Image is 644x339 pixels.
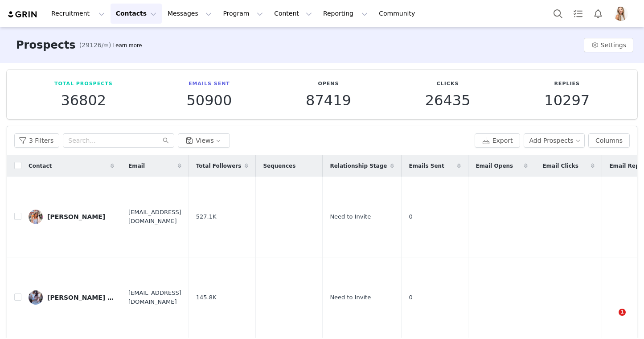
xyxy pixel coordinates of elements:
[568,4,588,24] a: Tasks
[217,4,268,24] button: Program
[196,162,242,170] span: Total Followers
[306,80,351,88] p: Opens
[29,290,43,305] img: 17929302-7843-4913-ade5-5074f9427a41.jpg
[29,162,52,170] span: Contact
[79,41,111,50] span: (29126/∞)
[178,133,230,148] button: Views
[7,10,38,19] img: grin logo
[196,212,217,221] span: 527.1K
[63,133,174,148] input: Search...
[29,210,43,224] img: 0bb2f905-0e80-43c1-9c53-065bde227743.jpg
[111,4,162,24] button: Contacts
[162,4,217,24] button: Messages
[29,290,114,305] a: [PERSON_NAME] & [PERSON_NAME] | DaddiestoThree | RealtorHubbies
[524,133,585,148] button: Add Prospects
[128,208,181,225] span: [EMAIL_ADDRESS][DOMAIN_NAME]
[186,92,232,108] p: 50900
[425,80,471,88] p: Clicks
[269,4,317,24] button: Content
[584,38,633,52] button: Settings
[196,293,217,302] span: 145.8K
[409,293,412,302] span: 0
[330,162,387,170] span: Relationship Stage
[128,289,181,306] span: [EMAIL_ADDRESS][DOMAIN_NAME]
[54,92,113,108] p: 36802
[330,212,371,221] span: Need to Invite
[409,162,444,170] span: Emails Sent
[16,37,76,53] h3: Prospects
[29,210,114,224] a: [PERSON_NAME]
[46,4,110,24] button: Recruitment
[588,4,608,24] button: Notifications
[54,80,113,88] p: Total Prospects
[600,309,622,330] iframe: Intercom live chat
[163,137,169,144] i: icon: search
[47,213,105,220] div: [PERSON_NAME]
[619,309,626,316] span: 1
[542,162,578,170] span: Email Clicks
[330,293,371,302] span: Need to Invite
[476,162,513,170] span: Email Opens
[14,133,59,148] button: 3 Filters
[614,7,628,21] img: 22808846-06dd-4d6e-a5f5-c90265dabeaf.jpg
[47,294,114,301] div: [PERSON_NAME] & [PERSON_NAME] | DaddiestoThree | RealtorHubbies
[373,4,424,24] a: Community
[544,92,590,108] p: 10297
[186,80,232,88] p: Emails Sent
[318,4,373,24] button: Reporting
[608,7,637,21] button: Profile
[544,80,590,88] p: Replies
[128,162,145,170] span: Email
[425,92,471,108] p: 26435
[111,41,144,50] div: Tooltip anchor
[588,133,630,148] button: Columns
[548,4,568,24] button: Search
[409,212,412,221] span: 0
[306,92,351,108] p: 87419
[263,162,295,170] span: Sequences
[475,133,520,148] button: Export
